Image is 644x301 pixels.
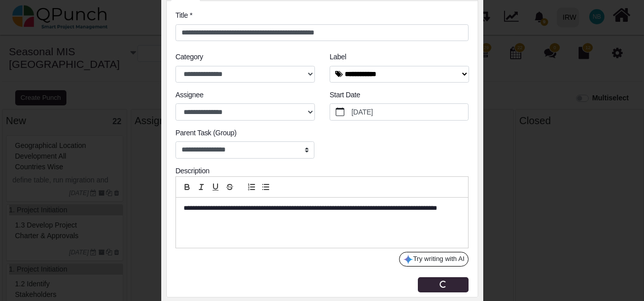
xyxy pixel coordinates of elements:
button: Try writing with AI [399,252,469,267]
label: [DATE] [350,104,469,120]
legend: Start Date [330,90,469,103]
legend: Assignee [175,90,314,103]
button: calendar [330,104,350,120]
div: Description [175,166,469,176]
label: Title * [175,10,192,21]
legend: Label [330,52,469,65]
legend: Parent Task (Group) [175,128,314,141]
img: google-gemini-icon.8b74464.png [403,254,413,265]
legend: Category [175,52,314,65]
svg: calendar [336,107,345,117]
